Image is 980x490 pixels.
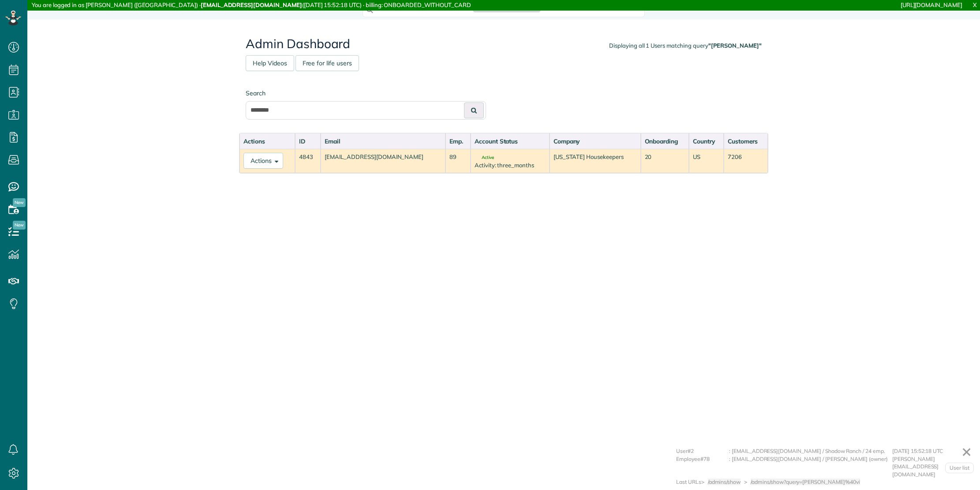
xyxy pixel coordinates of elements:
[295,149,321,173] td: 4843
[554,137,637,146] div: Company
[708,42,762,49] strong: "[PERSON_NAME]"
[449,137,467,146] div: Emp.
[243,137,291,146] div: Actions
[475,161,546,170] div: Activity: three_months
[243,153,283,169] button: Actions
[693,137,720,146] div: Country
[445,149,471,173] td: 89
[689,149,724,173] td: US
[729,447,892,455] div: : [EMAIL_ADDRESS][DOMAIN_NAME] / Shadow Ranch / 24 emp.
[729,455,892,479] div: : [EMAIL_ADDRESS][DOMAIN_NAME] / [PERSON_NAME] (owner)
[676,447,729,455] div: User#2
[299,137,317,146] div: ID
[901,1,962,8] a: [URL][DOMAIN_NAME]
[751,479,860,485] span: /admins/show?query=[PERSON_NAME]%40vi
[892,447,972,455] div: [DATE] 15:52:18 UTC
[246,55,294,71] a: Help Videos
[13,221,26,230] span: New
[475,137,546,146] div: Account Status
[325,137,441,146] div: Email
[957,441,976,463] a: ✕
[701,478,864,486] div: > >
[609,41,762,50] div: Displaying all 1 Users matching query
[246,37,762,51] h2: Admin Dashboard
[708,479,741,485] span: /admins/show
[295,55,359,71] a: Free for life users
[676,478,701,486] div: Last URLs
[645,137,685,146] div: Onboarding
[13,198,26,207] span: New
[475,155,494,160] span: Active
[724,149,768,173] td: 7206
[550,149,641,173] td: [US_STATE] Housekeepers
[676,455,729,479] div: Employee#78
[201,1,302,8] strong: [EMAIL_ADDRESS][DOMAIN_NAME]
[641,149,689,173] td: 20
[945,463,974,473] a: User list
[246,89,486,98] label: Search
[321,149,445,173] td: [EMAIL_ADDRESS][DOMAIN_NAME]
[892,455,972,479] div: [PERSON_NAME][EMAIL_ADDRESS][DOMAIN_NAME]
[728,137,764,146] div: Customers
